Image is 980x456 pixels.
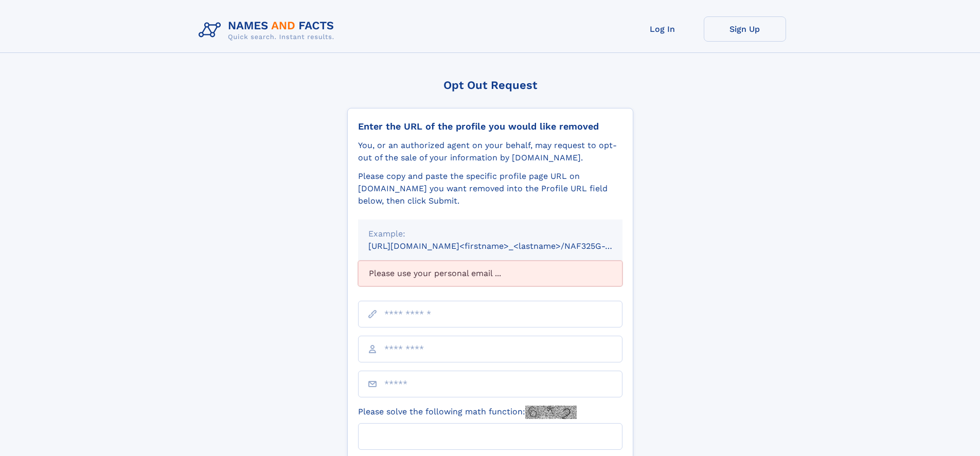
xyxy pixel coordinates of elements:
a: Log In [621,16,704,42]
small: [URL][DOMAIN_NAME]<firstname>_<lastname>/NAF325G-xxxxxxxx [368,241,642,251]
a: Sign Up [704,16,786,42]
div: Example: [368,228,612,240]
div: Enter the URL of the profile you would like removed [358,121,622,132]
div: Opt Out Request [347,79,633,92]
div: Please copy and paste the specific profile page URL on [DOMAIN_NAME] you want removed into the Pr... [358,170,622,207]
label: Please solve the following math function: [358,406,577,419]
img: Logo Names and Facts [194,16,343,44]
div: You, or an authorized agent on your behalf, may request to opt-out of the sale of your informatio... [358,139,622,164]
div: Please use your personal email ... [358,261,622,286]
